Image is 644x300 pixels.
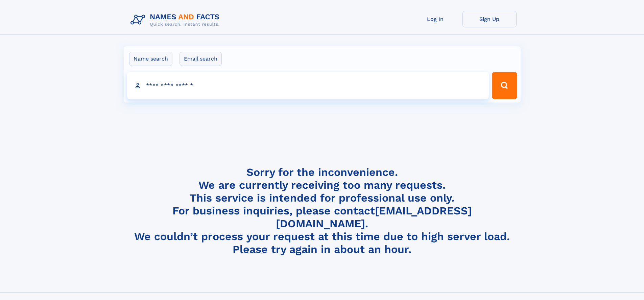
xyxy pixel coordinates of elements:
[128,11,225,29] img: Logo Names and Facts
[129,52,172,66] label: Name search
[462,11,517,27] a: Sign Up
[127,72,489,99] input: search input
[276,204,472,230] a: [EMAIL_ADDRESS][DOMAIN_NAME]
[492,72,517,99] button: Search Button
[408,11,462,27] a: Log In
[128,166,517,256] h4: Sorry for the inconvenience. We are currently receiving too many requests. This service is intend...
[180,52,222,66] label: Email search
